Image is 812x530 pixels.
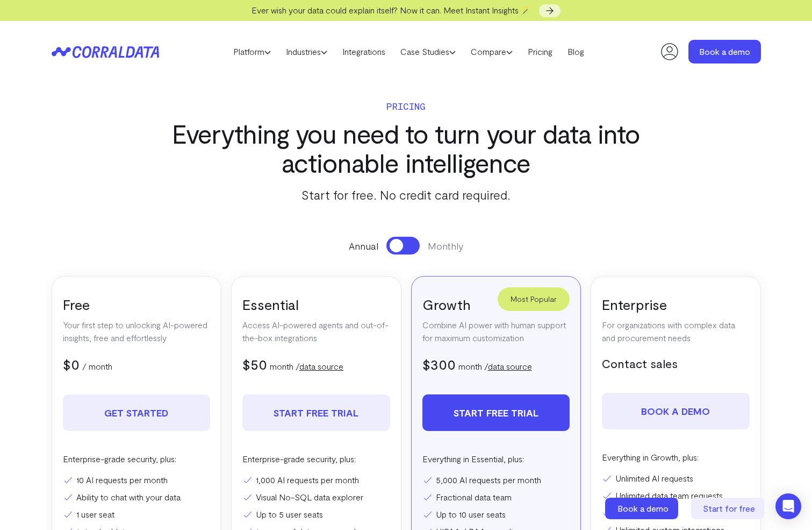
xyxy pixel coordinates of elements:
li: Unlimited AI requests [602,472,750,485]
h3: Enterprise [602,295,750,313]
p: Pricing [156,98,657,114]
a: Blog [560,44,592,60]
span: Book a demo [617,503,669,513]
span: $50 [242,356,267,372]
li: Fractional data team [422,491,570,504]
div: Most Popular [498,287,570,311]
a: Case Studies [393,44,463,60]
p: Your first step to unlocking AI-powered insights, free and effortlessly [63,319,211,344]
p: Everything in Essential, plus: [422,453,570,465]
span: $0 [63,356,80,372]
h3: Growth [422,295,570,313]
span: Monthly [428,239,463,253]
p: Enterprise-grade security, plus: [63,453,211,465]
a: Start free trial [242,394,390,431]
li: Unlimited data team requests [602,489,750,502]
p: Access AI-powered agents and out-of-the-box integrations [242,319,390,344]
li: Up to 5 user seats [242,508,390,521]
li: Ability to chat with your data [63,491,211,504]
a: Book a demo [602,393,750,429]
li: 5,000 AI requests per month [422,474,570,486]
a: Get Started [63,394,211,431]
a: Start for free [691,498,766,519]
a: Book a demo [688,40,761,63]
a: data source [488,361,532,371]
span: Annual [349,239,378,253]
p: month / [270,360,343,373]
a: data source [299,361,343,371]
a: Integrations [335,44,393,60]
a: Start free trial [422,394,570,431]
a: Compare [463,44,520,60]
span: $300 [422,356,456,372]
a: Platform [226,44,278,60]
a: Book a demo [605,498,680,519]
p: Start for free. No credit card required. [156,185,657,204]
div: Open Intercom Messenger [775,493,801,519]
h3: Everything you need to turn your data into actionable intelligence [156,119,657,177]
li: Visual No-SQL data explorer [242,491,390,504]
li: 10 AI requests per month [63,474,211,486]
p: For organizations with complex data and procurement needs [602,319,750,344]
p: Everything in Growth, plus: [602,451,750,464]
span: Start for free [703,503,755,513]
li: Unlimited users [602,506,750,519]
p: / month [82,360,112,373]
h3: Essential [242,295,390,313]
p: month / [458,360,532,373]
a: Industries [278,44,335,60]
a: Pricing [520,44,560,60]
h3: Free [63,295,211,313]
p: Combine AI power with human support for maximum customization [422,319,570,344]
h5: Contact sales [602,355,750,371]
li: 1,000 AI requests per month [242,474,390,486]
li: 1 user seat [63,508,211,521]
p: Enterprise-grade security, plus: [242,453,390,465]
li: Up to 10 user seats [422,508,570,521]
span: Ever wish your data could explain itself? Now it can. Meet Instant Insights 🪄 [251,5,531,15]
